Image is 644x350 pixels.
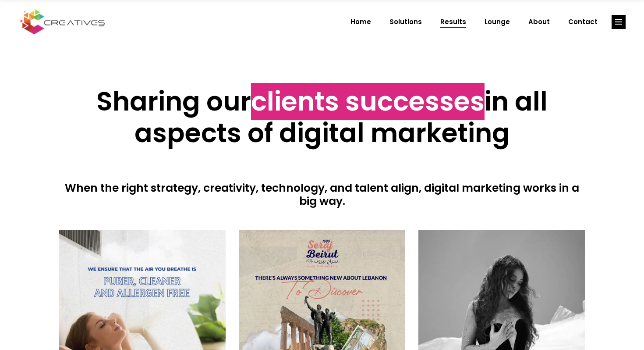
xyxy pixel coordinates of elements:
span: Solutions [389,11,422,33]
h4: When the right strategy, creativity, technology, and talent align, digital marketing works in a b... [59,182,585,208]
h2: Sharing our in all aspects of digital marketing [59,86,585,149]
img: Creatives [18,8,107,36]
a: Home [341,11,380,33]
a: About [519,11,559,33]
span: clients successes [251,83,485,120]
span: Lounge [485,11,510,33]
span: Contact [568,11,598,33]
a: Results [431,11,475,33]
span: About [528,11,550,33]
a: Solutions [380,11,431,33]
span: Home [350,11,371,33]
span: Results [440,11,466,33]
a: link [612,15,626,29]
a: Lounge [475,11,519,33]
a: Contact [559,11,607,33]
